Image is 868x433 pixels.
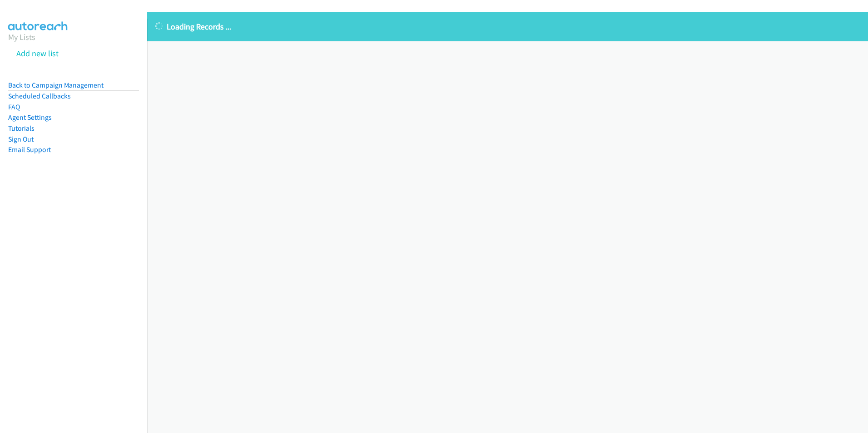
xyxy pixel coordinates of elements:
a: FAQ [8,103,20,111]
a: Email Support [8,145,51,154]
a: Back to Campaign Management [8,81,104,89]
a: Sign Out [8,135,34,143]
a: Add new list [16,48,59,59]
p: Loading Records ... [155,20,860,33]
a: Tutorials [8,124,35,133]
a: Scheduled Callbacks [8,92,71,100]
a: Agent Settings [8,113,52,122]
a: My Lists [8,32,35,42]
